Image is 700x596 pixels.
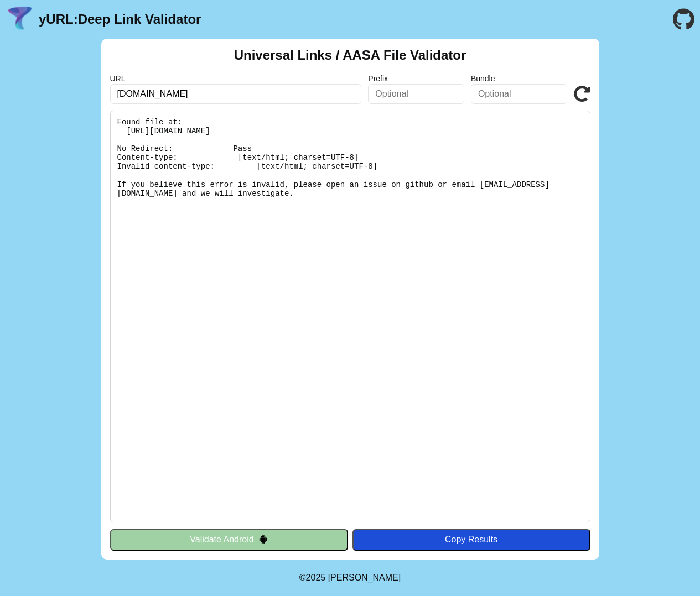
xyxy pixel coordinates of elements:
[110,84,362,104] input: Required
[358,535,585,545] div: Copy Results
[6,5,34,34] img: yURL Logo
[299,560,401,596] footer: ©
[471,84,567,104] input: Optional
[110,74,362,83] label: URL
[368,74,464,83] label: Prefix
[39,12,201,27] a: yURL:Deep Link Validator
[328,573,401,582] a: Michael Ibragimchayev's Personal Site
[234,48,466,63] h2: Universal Links / AASA File Validator
[471,74,567,83] label: Bundle
[110,111,590,522] pre: Found file at: [URL][DOMAIN_NAME] No Redirect: Pass Content-type: [text/html; charset=UTF-8] Inva...
[258,535,268,544] img: droidIcon.svg
[352,529,590,550] button: Copy Results
[368,84,464,104] input: Optional
[306,573,326,582] span: 2025
[110,529,348,550] button: Validate Android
